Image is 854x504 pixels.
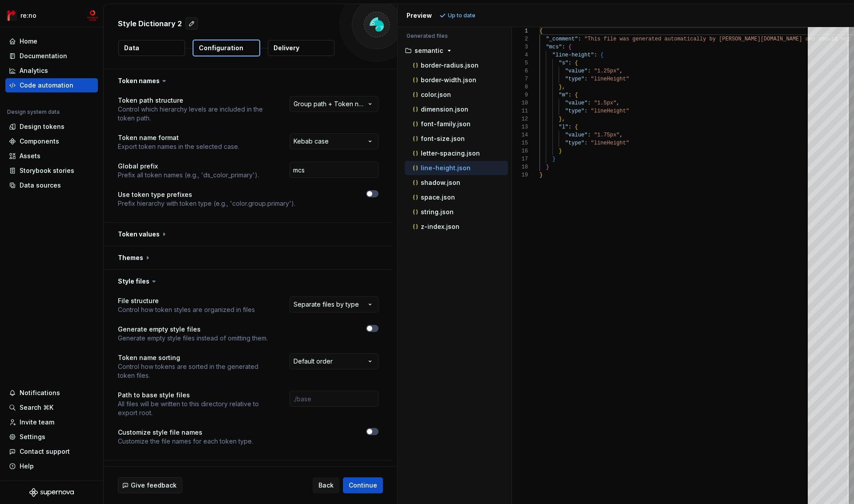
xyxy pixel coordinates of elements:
span: : [594,52,597,58]
p: space.json [421,194,455,201]
div: 8 [512,83,528,91]
span: "_comment" [546,36,578,42]
div: Invite team [20,418,54,427]
div: Search ⌘K [20,403,53,412]
div: 15 [512,139,528,147]
p: font-family.json [421,120,471,128]
div: 14 [512,131,528,139]
div: 10 [512,99,528,107]
p: Path to base style files [118,391,274,400]
div: 12 [512,115,528,123]
span: } [559,148,562,154]
span: "lineHeight" [591,108,629,114]
div: 6 [512,67,528,75]
span: : [562,44,565,50]
p: letter-spacing.json [421,150,480,157]
span: , [620,132,623,138]
a: Design tokens [5,120,98,134]
p: color.json [421,91,451,98]
button: semantic [401,46,508,56]
a: Storybook stories [5,164,98,178]
span: "value" [565,100,587,106]
div: 4 [512,51,528,59]
button: font-size.json [405,134,508,144]
p: Generate empty style files instead of omitting them. [118,334,268,343]
button: color.json [405,90,508,100]
img: 4ec385d3-6378-425b-8b33-6545918efdc5.png [6,10,17,21]
p: Delivery [274,44,299,52]
p: font-size.json [421,135,465,142]
div: 11 [512,107,528,115]
p: Export token names in the selected case. [118,142,239,151]
span: "mcs" [546,44,562,50]
div: Storybook stories [20,166,74,175]
span: "lineHeight" [591,140,629,146]
button: Delivery [268,40,334,56]
button: Back [313,477,339,493]
p: shadow.json [421,179,460,186]
span: : [588,132,591,138]
p: Use token type prefixes [118,190,295,199]
a: Documentation [5,49,98,63]
a: Invite team [5,415,98,429]
span: "m" [559,92,568,98]
p: Generated files [407,32,503,40]
p: Configuration [199,44,243,52]
span: , [562,116,565,122]
button: Help [5,459,98,473]
button: Notifications [5,386,98,400]
a: Code automation [5,78,98,92]
span: : [584,108,587,114]
p: border-width.json [421,76,476,84]
div: Data sources [20,181,61,190]
span: "lineHeight" [591,76,629,82]
button: Search ⌘K [5,400,98,415]
span: "This file was generated automatically by [PERSON_NAME] [584,36,760,42]
button: re:nomc-develop [2,6,101,25]
div: 18 [512,163,528,171]
p: semantic [415,47,443,54]
button: line-height.json [405,163,508,173]
svg: Supernova Logo [29,488,74,497]
p: line-height.json [421,164,471,172]
a: Data sources [5,178,98,192]
span: { [575,60,578,66]
img: mc-develop [87,10,98,21]
p: Prefix all token names (e.g., 'ds_color_primary'). [118,171,259,180]
div: Analytics [20,66,48,75]
input: ./base [290,391,379,407]
button: Continue [343,477,383,493]
div: 16 [512,147,528,155]
p: Data [124,44,139,52]
div: Design tokens [20,122,64,131]
a: Home [5,34,98,48]
span: : [568,92,571,98]
p: File structure [118,296,255,305]
button: Contact support [5,444,98,459]
span: "1.25px" [594,68,620,74]
span: : [568,124,571,130]
button: shadow.json [405,178,508,188]
p: Style Dictionary 2 [118,18,182,29]
a: Settings [5,430,98,444]
a: Assets [5,149,98,163]
span: } [540,172,543,178]
span: , [562,84,565,90]
span: } [559,84,562,90]
p: Customize style file names [118,428,253,437]
span: Give feedback [131,481,177,490]
span: "1.5px" [594,100,616,106]
span: } [552,156,555,162]
span: { [540,28,543,34]
div: 9 [512,91,528,99]
div: Code automation [20,81,73,90]
div: Help [20,462,34,471]
button: border-radius.json [405,60,508,70]
p: dimension.json [421,106,468,113]
span: } [559,116,562,122]
div: Home [20,37,37,46]
div: Contact support [20,447,70,456]
div: 19 [512,171,528,179]
span: { [575,92,578,98]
